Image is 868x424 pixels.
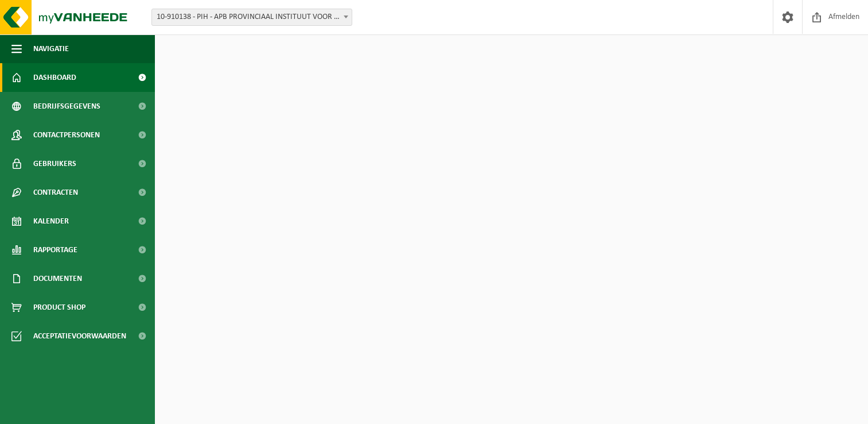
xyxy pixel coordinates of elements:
span: Navigatie [33,34,69,63]
span: Kalender [33,207,69,236]
span: Acceptatievoorwaarden [33,322,126,350]
span: Gebruikers [33,149,76,178]
span: 10-910138 - PIH - APB PROVINCIAAL INSTITUUT VOOR HYGIENE - ANTWERPEN [152,9,352,25]
span: Contactpersonen [33,121,100,149]
span: Bedrijfsgegevens [33,92,100,121]
span: Contracten [33,178,78,207]
span: Rapportage [33,236,77,264]
span: 10-910138 - PIH - APB PROVINCIAAL INSTITUUT VOOR HYGIENE - ANTWERPEN [151,9,352,26]
span: Product Shop [33,293,85,322]
span: Dashboard [33,63,76,92]
span: Documenten [33,264,82,293]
